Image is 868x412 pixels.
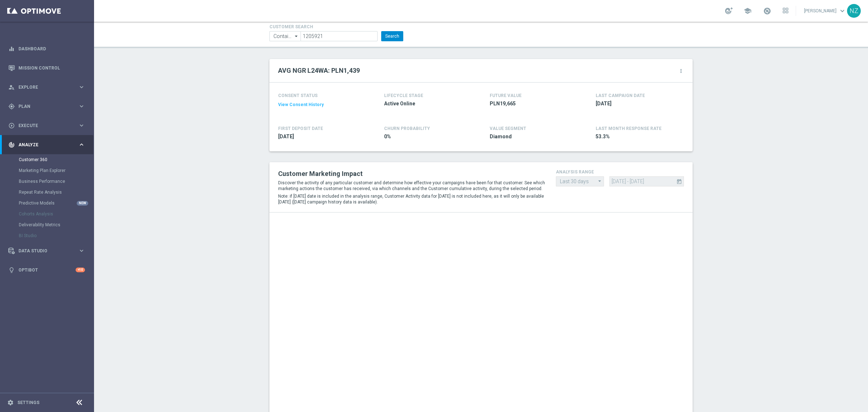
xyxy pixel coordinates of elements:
[278,133,363,140] span: 2017-06-21
[17,400,39,405] a: Settings
[18,260,76,279] a: Optibot
[8,58,85,77] div: Mission Control
[293,31,300,41] i: arrow_drop_down
[18,39,85,58] a: Dashboard
[847,4,861,18] div: NZ
[19,176,93,187] div: Business Performance
[19,178,75,184] a: Business Performance
[596,126,661,131] span: LAST MONTH RESPONSE RATE
[269,24,403,29] h4: CUSTOMER SEARCH
[18,249,78,253] span: Data Studio
[490,133,574,140] span: Diamond
[384,126,430,131] span: CHURN PROBABILITY
[278,126,323,131] h4: FIRST DEPOSIT DATE
[78,122,85,129] i: keyboard_arrow_right
[19,230,93,241] div: BI Studio
[596,177,604,186] i: arrow_drop_down
[678,68,684,74] i: more_vert
[78,84,85,91] i: keyboard_arrow_right
[8,122,15,129] i: play_circle_outline
[78,247,85,254] i: keyboard_arrow_right
[19,165,93,176] div: Marketing Plan Explorer
[19,219,93,230] div: Deliverability Metrics
[490,100,574,107] span: PLN19,665
[8,267,85,273] button: lightbulb Optibot +10
[278,169,545,178] h2: Customer Marketing Impact
[269,31,301,41] input: Contains
[8,248,85,254] button: Data Studio keyboard_arrow_right
[19,200,75,206] a: Predictive Models
[8,104,85,109] button: gps_fixed Plan keyboard_arrow_right
[18,123,78,128] span: Execute
[384,93,423,98] h4: LIFECYCLE STAGE
[8,84,78,91] div: Explore
[77,201,88,206] div: NEW
[8,84,85,90] button: person_search Explore keyboard_arrow_right
[19,189,75,195] a: Repeat Rate Analysis
[278,193,545,205] p: Note: if [DATE] date is included in the analysis range, Customer Activity data for [DATE] is not ...
[8,142,15,148] i: track_changes
[78,103,85,110] i: keyboard_arrow_right
[19,187,93,198] div: Repeat Rate Analysis
[8,103,78,110] div: Plan
[278,66,360,75] h2: AVG NGR L24WA: PLN1,439
[278,102,324,108] button: View Consent History
[838,7,846,15] span: keyboard_arrow_down
[8,142,85,148] button: track_changes Analyze keyboard_arrow_right
[8,142,78,148] div: Analyze
[8,46,85,52] button: equalizer Dashboard
[19,168,75,173] a: Marketing Plan Explorer
[19,209,93,219] div: Cohorts Analysis
[18,143,78,147] span: Analyze
[278,180,545,192] p: Discover the activity of any particular customer and determine how effective your campaigns have ...
[596,100,680,107] span: 2025-10-10
[8,46,15,52] i: equalizer
[384,133,469,140] span: 0%
[8,103,15,110] i: gps_fixed
[78,141,85,148] i: keyboard_arrow_right
[8,267,15,273] i: lightbulb
[744,7,752,15] span: school
[490,93,522,98] h4: FUTURE VALUE
[278,93,363,98] h4: CONSENT STATUS
[8,260,85,279] div: Optibot
[8,248,78,254] div: Data Studio
[76,268,85,272] div: +10
[19,157,75,163] a: Customer 360
[596,133,680,140] span: 53.3%
[803,5,847,16] a: [PERSON_NAME]keyboard_arrow_down
[18,104,78,109] span: Plan
[8,122,78,129] div: Execute
[19,154,93,165] div: Customer 360
[596,93,645,98] h4: LAST CAMPAIGN DATE
[18,58,85,77] a: Mission Control
[8,84,15,91] i: person_search
[556,169,684,175] h4: analysis range
[18,85,78,89] span: Explore
[19,222,75,228] a: Deliverability Metrics
[490,126,526,131] h4: VALUE SEGMENT
[19,198,93,209] div: Predictive Models
[7,399,14,406] i: settings
[384,100,469,107] span: Active Online
[301,31,378,41] input: Enter CID, Email, name or phone
[8,39,85,58] div: Dashboard
[381,31,403,41] button: Search
[8,123,85,129] button: play_circle_outline Execute keyboard_arrow_right
[8,65,85,71] button: Mission Control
